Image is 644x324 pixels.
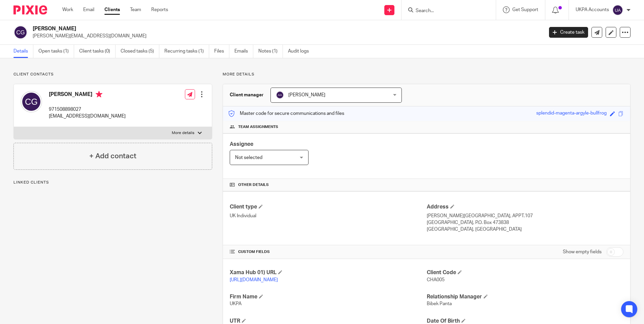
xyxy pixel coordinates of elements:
p: [GEOGRAPHIC_DATA], [GEOGRAPHIC_DATA] [427,226,623,233]
p: UK Individual [230,213,426,219]
h2: [PERSON_NAME] [33,25,438,32]
h4: [PERSON_NAME] [49,91,126,99]
p: [EMAIL_ADDRESS][DOMAIN_NAME] [49,113,126,120]
a: Client tasks (0) [79,45,116,58]
a: Files [214,45,229,58]
p: 971508898027 [49,106,126,113]
div: splendid-magenta-argyle-bullfrog [536,110,607,118]
span: Bibek Panta [427,301,452,306]
p: Linked clients [13,180,212,185]
img: svg%3E [612,5,623,15]
h4: Client Code [427,269,623,276]
h4: Address [427,203,623,210]
span: [PERSON_NAME] [288,93,325,97]
span: Get Support [512,7,538,12]
h4: Client type [230,203,426,210]
a: Clients [104,6,120,13]
p: [PERSON_NAME][GEOGRAPHIC_DATA], APPT.107 [427,213,623,219]
img: svg%3E [21,91,42,112]
span: UKPA [230,301,241,306]
a: Team [130,6,141,13]
a: Create task [549,27,588,38]
a: Reports [151,6,168,13]
h4: + Add contact [89,151,136,161]
span: Team assignments [238,124,278,130]
a: Closed tasks (5) [121,45,159,58]
img: Pixie [13,5,47,14]
img: svg%3E [276,91,284,99]
span: CHA005 [427,278,445,282]
p: [GEOGRAPHIC_DATA], P.O. Box 473838 [427,219,623,226]
a: Recurring tasks (1) [164,45,209,58]
h4: Relationship Manager [427,293,623,300]
span: Not selected [235,155,262,160]
a: Open tasks (1) [38,45,74,58]
h4: Firm Name [230,293,426,300]
h4: Xama Hub 01) URL [230,269,426,276]
a: Notes (1) [258,45,283,58]
p: More details [223,72,631,77]
a: Details [13,45,33,58]
h4: CUSTOM FIELDS [230,249,426,255]
h3: Client manager [230,92,264,98]
p: Client contacts [13,72,212,77]
p: [PERSON_NAME][EMAIL_ADDRESS][DOMAIN_NAME] [33,33,539,39]
a: Work [62,6,73,13]
a: [URL][DOMAIN_NAME] [230,278,278,282]
p: Master code for secure communications and files [228,110,344,117]
span: Assignee [230,141,253,147]
a: Email [83,6,94,13]
span: Other details [238,182,269,188]
i: Primary [96,91,102,98]
p: More details [172,130,194,136]
input: Search [415,8,476,14]
a: Emails [234,45,253,58]
a: Audit logs [288,45,314,58]
p: UKPA Accounts [576,6,609,13]
img: svg%3E [13,25,28,39]
label: Show empty fields [563,249,602,255]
